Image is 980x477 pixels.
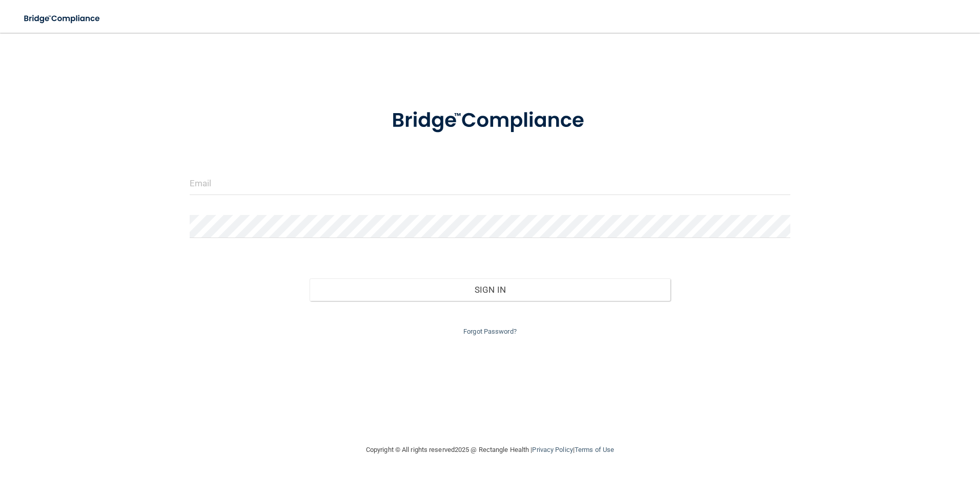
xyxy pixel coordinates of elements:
[15,8,110,29] img: bridge_compliance_login_screen.278c3ca4.svg
[371,94,609,147] img: bridge_compliance_login_screen.278c3ca4.svg
[310,278,670,301] button: Sign In
[532,446,573,453] a: Privacy Policy
[303,433,677,466] div: Copyright © All rights reserved 2025 @ Rectangle Health | |
[463,328,517,335] a: Forgot Password?
[575,446,614,453] a: Terms of Use
[190,172,791,195] input: Email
